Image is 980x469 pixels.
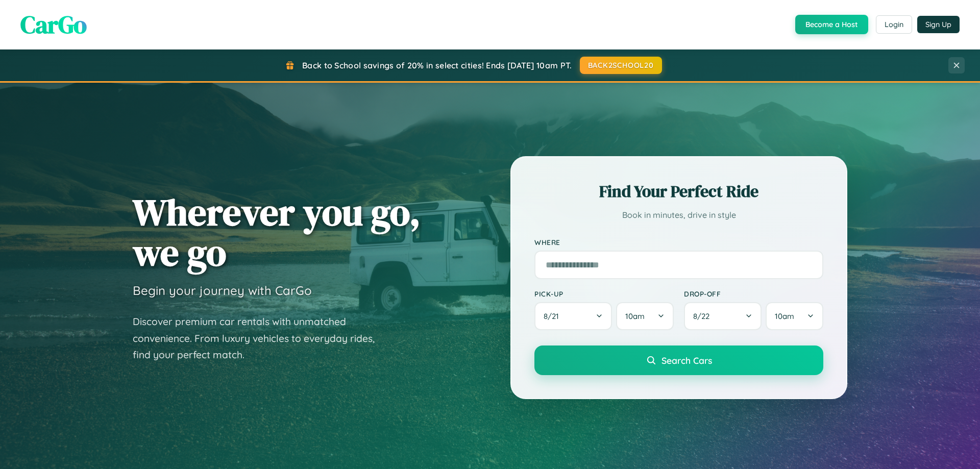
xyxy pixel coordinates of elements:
label: Pick-up [534,289,674,298]
button: Become a Host [795,15,868,34]
button: 8/21 [534,302,612,330]
span: Back to School savings of 20% in select cities! Ends [DATE] 10am PT. [302,60,572,70]
h1: Wherever you go, we go [133,192,421,273]
span: 8 / 22 [693,311,715,321]
span: Search Cars [661,355,712,366]
button: BACK2SCHOOL20 [580,57,662,74]
p: Discover premium car rentals with unmatched convenience. From luxury vehicles to everyday rides, ... [133,313,388,363]
button: Sign Up [917,16,960,33]
span: 10am [625,311,645,321]
span: 10am [775,311,794,321]
button: Search Cars [534,345,823,375]
h3: Begin your journey with CarGo [133,283,312,298]
button: Login [876,15,912,34]
span: CarGo [20,8,87,41]
label: Where [534,238,823,246]
label: Drop-off [684,289,823,298]
button: 8/22 [684,302,762,330]
h2: Find Your Perfect Ride [534,180,823,203]
button: 10am [616,302,674,330]
button: 10am [766,302,823,330]
p: Book in minutes, drive in style [534,208,823,223]
span: 8 / 21 [544,311,564,321]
